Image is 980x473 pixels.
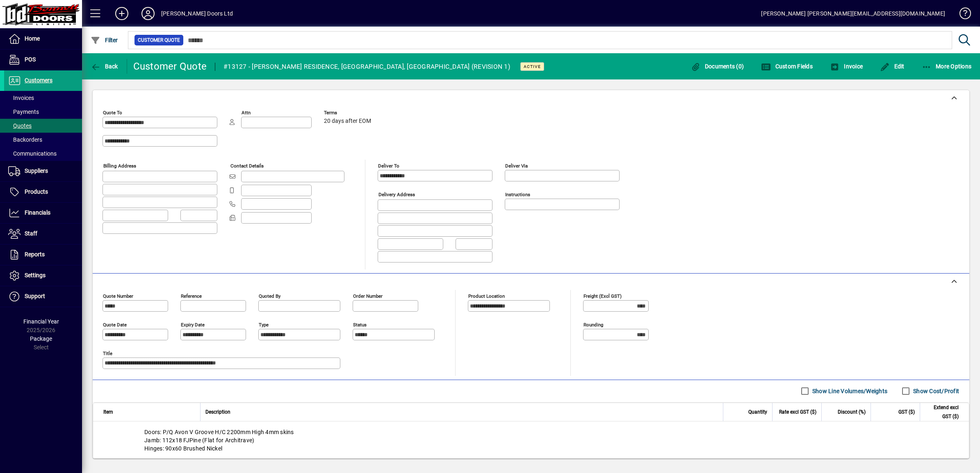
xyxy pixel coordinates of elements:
[223,60,510,73] div: #13127 - [PERSON_NAME] RESIDENCE, [GEOGRAPHIC_DATA], [GEOGRAPHIC_DATA] (REVISION 1)
[8,122,32,129] span: Quotes
[103,321,127,327] mat-label: Quote date
[761,63,813,70] span: Custom Fields
[8,136,42,143] span: Backorders
[23,318,59,325] span: Financial Year
[103,293,133,299] mat-label: Quote number
[30,335,52,342] span: Package
[324,118,371,124] span: 20 days after EOM
[830,63,863,70] span: Invoice
[181,321,205,327] mat-label: Expiry date
[91,63,118,70] span: Back
[324,110,373,115] span: Terms
[205,407,230,416] span: Description
[259,321,269,327] mat-label: Type
[583,293,622,299] mat-label: Freight (excl GST)
[25,167,48,174] span: Suppliers
[25,56,36,63] span: POS
[25,272,46,278] span: Settings
[4,244,82,265] a: Reports
[353,321,367,327] mat-label: Status
[109,6,135,21] button: Add
[25,188,48,195] span: Products
[133,60,207,73] div: Customer Quote
[8,95,34,101] span: Invoices
[25,230,37,237] span: Staff
[25,293,45,299] span: Support
[761,7,945,20] div: [PERSON_NAME] [PERSON_NAME][EMAIL_ADDRESS][DOMAIN_NAME]
[922,63,972,70] span: More Options
[8,109,39,115] span: Payments
[583,321,603,327] mat-label: Rounding
[91,37,118,43] span: Filter
[912,387,959,395] label: Show Cost/Profit
[925,403,959,421] span: Extend excl GST ($)
[161,7,233,20] div: [PERSON_NAME] Doors Ltd
[4,182,82,202] a: Products
[4,147,82,161] a: Communications
[4,29,82,49] a: Home
[4,105,82,119] a: Payments
[920,59,974,74] button: More Options
[4,286,82,307] a: Support
[259,293,280,299] mat-label: Quoted by
[8,150,57,157] span: Communications
[779,407,816,416] span: Rate excl GST ($)
[898,407,915,416] span: GST ($)
[4,50,82,70] a: POS
[4,203,82,223] a: Financials
[4,265,82,286] a: Settings
[524,64,541,69] span: Active
[811,387,887,395] label: Show Line Volumes/Weights
[378,163,399,169] mat-label: Deliver To
[353,293,383,299] mat-label: Order number
[468,293,505,299] mat-label: Product location
[4,133,82,147] a: Backorders
[103,350,112,356] mat-label: Title
[880,63,905,70] span: Edit
[4,224,82,244] a: Staff
[25,77,52,84] span: Customers
[25,209,50,216] span: Financials
[93,421,969,459] div: Doors: P/Q Avon V Groove H/C 2200mm High 4mm skins Jamb: 112x18 FJPine (Flat for Architrave) Hing...
[691,63,744,70] span: Documents (0)
[242,110,251,115] mat-label: Attn
[89,33,120,48] button: Filter
[828,59,865,74] button: Invoice
[181,293,202,299] mat-label: Reference
[82,59,127,74] app-page-header-button: Back
[878,59,907,74] button: Edit
[4,91,82,105] a: Invoices
[89,59,120,74] button: Back
[748,407,767,416] span: Quantity
[25,35,40,42] span: Home
[103,110,122,115] mat-label: Quote To
[4,161,82,181] a: Suppliers
[505,163,528,169] mat-label: Deliver via
[25,251,45,258] span: Reports
[138,36,180,44] span: Customer Quote
[953,2,970,28] a: Knowledge Base
[759,59,815,74] button: Custom Fields
[505,192,530,197] mat-label: Instructions
[4,119,82,133] a: Quotes
[688,59,746,74] button: Documents (0)
[838,407,866,416] span: Discount (%)
[135,6,161,21] button: Profile
[103,407,113,416] span: Item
